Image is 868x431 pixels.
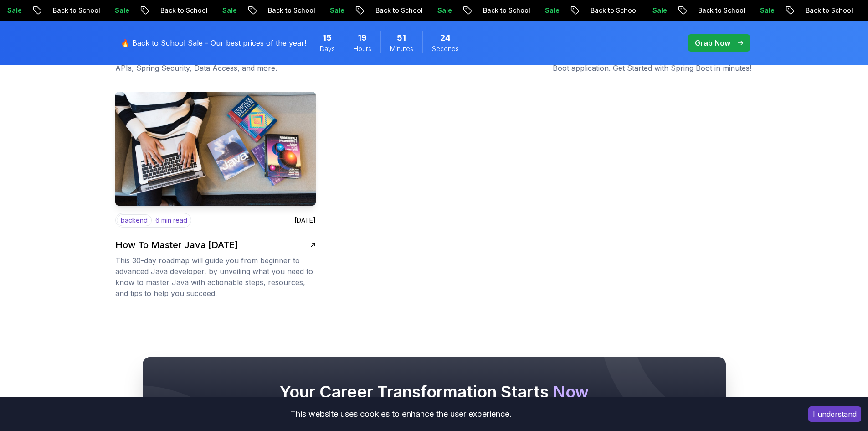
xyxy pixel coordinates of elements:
[424,6,453,15] p: Sale
[121,37,306,48] p: 🔥 Back to School Sale - Our best prices of the year!
[440,31,451,44] span: 24 Seconds
[470,6,532,15] p: Back to School
[792,6,854,15] p: Back to School
[147,6,209,15] p: Back to School
[390,44,413,53] span: Minutes
[115,239,238,251] h2: How To Master Java [DATE]
[358,31,367,44] span: 19 Hours
[747,6,776,15] p: Sale
[40,6,102,15] p: Back to School
[323,31,332,44] span: 15 Days
[808,406,861,422] button: Accept cookies
[110,89,321,209] img: image
[117,214,152,226] p: backend
[255,6,317,15] p: Back to School
[317,6,346,15] p: Sale
[320,44,335,53] span: Days
[432,44,459,53] span: Seconds
[7,404,795,424] div: This website uses cookies to enhance the user experience.
[115,92,316,299] a: imagebackend6 min read[DATE]How To Master Java [DATE]This 30-day roadmap will guide you from begi...
[155,216,187,225] p: 6 min read
[577,6,639,15] p: Back to School
[209,6,238,15] p: Sale
[161,383,708,401] h2: Your Career Transformation Starts
[639,6,668,15] p: Sale
[115,255,316,299] p: This 30-day roadmap will guide you from beginner to advanced Java developer, by unveiling what yo...
[695,37,730,48] p: Grab Now
[362,6,424,15] p: Back to School
[354,44,371,53] span: Hours
[532,6,561,15] p: Sale
[102,6,131,15] p: Sale
[553,382,589,402] span: Now
[294,216,316,225] p: [DATE]
[397,31,406,44] span: 51 Minutes
[685,6,747,15] p: Back to School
